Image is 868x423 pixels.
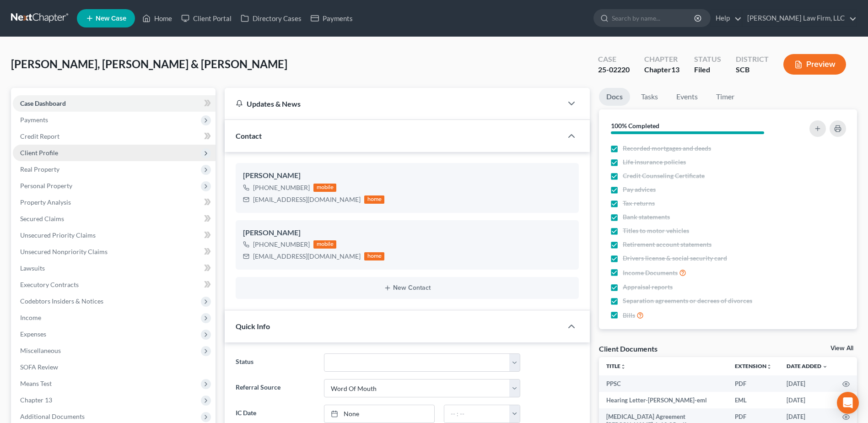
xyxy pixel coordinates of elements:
span: Chapter 13 [20,396,52,404]
span: Unsecured Priority Claims [20,231,96,239]
span: Codebtors Insiders & Notices [20,297,103,305]
a: Timer [709,88,742,106]
td: PPSC [599,375,728,392]
input: -- : -- [444,405,510,423]
span: Credit Counseling Certificate [623,171,705,180]
span: Credit Report [20,132,59,140]
a: Extensionunfold_more [735,363,772,369]
span: Retirement account statements [623,240,712,249]
a: Executory Contracts [13,277,216,293]
button: New Contact [243,284,571,292]
strong: 100% Completed [611,122,659,130]
div: [EMAIL_ADDRESS][DOMAIN_NAME] [253,195,361,204]
span: Bank statements [623,212,670,222]
a: Events [669,88,705,106]
a: Help [711,10,742,27]
a: Case Dashboard [13,95,216,112]
span: Drivers license & social security card [623,254,727,263]
span: Tax returns [623,199,655,208]
a: Unsecured Priority Claims [13,227,216,244]
span: Bills [623,311,635,320]
div: [PHONE_NUMBER] [253,183,310,192]
span: Expenses [20,330,46,338]
span: Miscellaneous [20,347,61,354]
a: Titleunfold_more [606,363,626,369]
a: View All [830,345,853,352]
a: Date Added expand_more [787,363,828,369]
div: District [736,54,769,65]
a: Tasks [634,88,665,106]
div: [EMAIL_ADDRESS][DOMAIN_NAME] [253,252,361,261]
span: SOFA Review [20,363,58,371]
a: None [324,405,434,423]
div: Client Documents [599,344,658,353]
a: Secured Claims [13,211,216,227]
input: Search by name... [612,10,695,27]
span: Appraisal reports [623,282,673,292]
span: Pay advices [623,185,656,194]
i: expand_more [822,364,828,369]
span: Case Dashboard [20,99,66,107]
span: Personal Property [20,182,72,190]
a: Directory Cases [236,10,306,27]
span: New Case [96,15,126,22]
a: [PERSON_NAME] Law Firm, LLC [743,10,857,27]
label: Status [231,353,319,372]
span: Lawsuits [20,264,45,272]
td: [DATE] [779,375,835,392]
div: [PHONE_NUMBER] [253,240,310,249]
span: Income Documents [623,268,678,277]
a: Home [138,10,177,27]
div: mobile [313,240,336,249]
td: EML [728,392,779,408]
div: mobile [313,184,336,192]
div: Chapter [644,65,679,75]
span: Property Analysis [20,198,71,206]
div: Chapter [644,54,679,65]
a: Docs [599,88,630,106]
span: Life insurance policies [623,157,686,167]
div: Status [694,54,721,65]
button: Preview [783,54,846,75]
i: unfold_more [766,364,772,369]
span: Means Test [20,380,52,387]
span: Income [20,314,41,321]
i: unfold_more [620,364,626,369]
div: Open Intercom Messenger [837,392,859,414]
div: home [364,195,384,204]
div: 25-02220 [598,65,630,75]
a: Client Portal [177,10,236,27]
a: Property Analysis [13,194,216,211]
td: PDF [728,375,779,392]
span: Executory Contracts [20,281,79,288]
div: Filed [694,65,721,75]
div: Case [598,54,630,65]
label: IC Date [231,405,319,423]
span: Additional Documents [20,412,85,420]
span: [PERSON_NAME], [PERSON_NAME] & [PERSON_NAME] [11,57,287,70]
span: 13 [671,65,679,74]
a: Credit Report [13,128,216,145]
span: Recorded mortgages and deeds [623,144,711,153]
a: SOFA Review [13,359,216,375]
div: [PERSON_NAME] [243,170,571,181]
span: Quick Info [236,322,270,331]
span: Titles to motor vehicles [623,226,689,235]
span: Unsecured Nonpriority Claims [20,248,108,255]
div: [PERSON_NAME] [243,228,571,239]
span: Contact [236,131,262,140]
span: Real Property [20,165,59,173]
a: Unsecured Nonpriority Claims [13,244,216,260]
span: Client Profile [20,149,58,157]
label: Referral Source [231,379,319,397]
span: Secured Claims [20,215,64,222]
span: Separation agreements or decrees of divorces [623,296,752,305]
td: Hearing Letter-[PERSON_NAME]-eml [599,392,728,408]
td: [DATE] [779,392,835,408]
div: SCB [736,65,769,75]
div: Updates & News [236,99,551,108]
a: Payments [306,10,357,27]
a: Lawsuits [13,260,216,277]
span: Payments [20,116,48,124]
div: home [364,252,384,260]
